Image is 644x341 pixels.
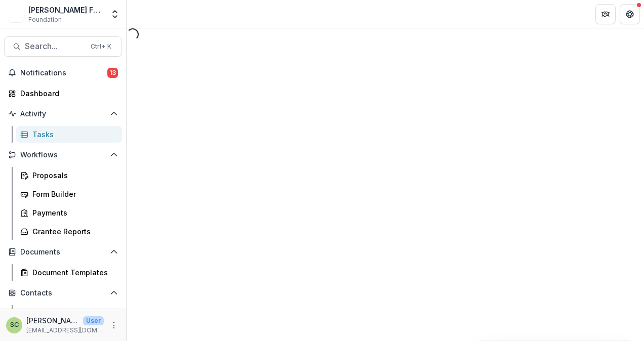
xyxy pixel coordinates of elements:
span: 13 [107,68,118,78]
a: Grantee Reports [16,223,122,240]
button: Search... [4,36,122,57]
div: Tasks [32,129,114,140]
span: Contacts [20,289,106,297]
div: Grantee Reports [32,226,114,237]
button: Open Activity [4,106,122,122]
span: Activity [20,110,106,118]
a: Dashboard [4,85,122,102]
button: Notifications13 [4,65,122,81]
span: Search... [25,41,85,51]
div: [PERSON_NAME] Fund for the Blind [28,5,104,15]
a: Grantees [16,305,122,322]
button: Open entity switcher [108,4,122,24]
span: Foundation [28,15,62,24]
div: Grantees [32,308,114,319]
button: Get Help [620,4,640,24]
a: Tasks [16,126,122,143]
a: Payments [16,204,122,221]
div: Form Builder [32,189,114,199]
span: Workflows [20,151,106,159]
img: Lavelle Fund for the Blind [8,6,24,22]
div: Dashboard [20,88,114,99]
button: Open Workflows [4,147,122,163]
div: Sandra Ching [10,322,19,328]
p: [PERSON_NAME] [26,315,79,326]
span: Documents [20,248,106,257]
a: Form Builder [16,186,122,202]
div: Payments [32,207,114,218]
div: Ctrl + K [89,41,113,52]
button: Partners [595,4,616,24]
span: Notifications [20,69,107,77]
button: Open Contacts [4,285,122,301]
div: Proposals [32,170,114,181]
a: Document Templates [16,264,122,281]
a: Proposals [16,167,122,184]
p: User [83,316,104,325]
p: [EMAIL_ADDRESS][DOMAIN_NAME] [26,326,104,335]
div: Document Templates [32,267,114,278]
button: Open Documents [4,244,122,260]
button: More [108,319,120,331]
